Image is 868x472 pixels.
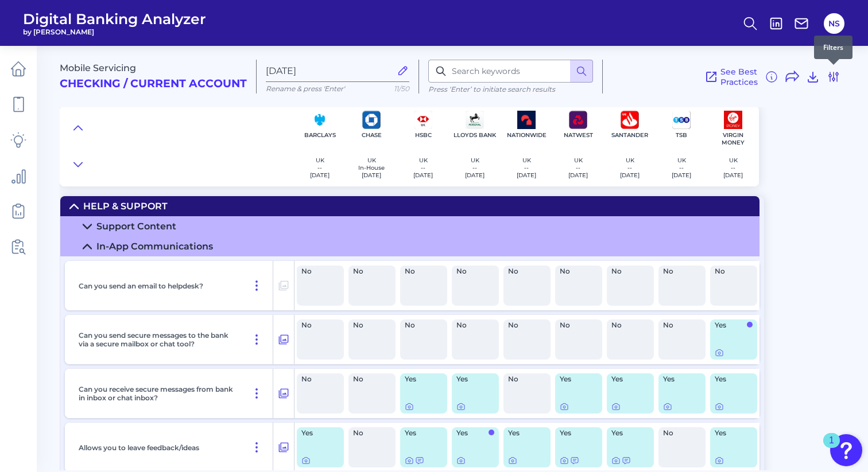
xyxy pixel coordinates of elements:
summary: In-App Communications [60,236,759,256]
span: No [663,430,694,436]
p: -- [310,164,330,171]
span: No [508,322,539,329]
summary: Help & Support [60,196,759,216]
p: -- [568,164,588,171]
p: UK [413,157,433,164]
span: No [508,268,539,275]
p: -- [620,164,640,171]
p: [DATE] [517,171,536,179]
p: UK [358,157,385,164]
span: No [353,268,384,275]
p: Allows you to leave feedback/ideas [79,443,199,452]
input: Search keywords [428,60,593,83]
div: Support Content [96,221,176,232]
span: Yes [560,376,591,383]
p: NatWest [564,131,593,139]
p: Barclays [304,131,336,139]
p: [DATE] [620,171,640,179]
span: Yes [715,376,746,383]
p: HSBC [415,131,432,139]
p: Can you send an email to helpdesk? [79,282,203,290]
p: Lloyds Bank [454,131,496,139]
span: No [301,376,332,383]
div: Help & Support [83,201,168,212]
span: Mobile Servicing [60,63,136,73]
span: No [353,430,384,436]
span: No [560,322,591,329]
div: Filters [814,36,852,59]
p: [DATE] [465,171,485,179]
p: Rename & press 'Enter' [266,84,409,93]
p: UK [465,157,485,164]
p: [DATE] [723,171,743,179]
p: -- [413,164,433,171]
span: No [611,322,642,329]
span: Yes [715,322,746,329]
span: No [405,322,436,329]
summary: Support Content [60,216,759,236]
span: No [560,268,591,275]
span: No [405,268,436,275]
p: Santander [611,131,648,139]
span: See Best Practices [720,67,758,87]
p: TSB [676,131,687,139]
button: Open Resource Center, 1 new notification [830,434,862,466]
p: Nationwide [507,131,547,139]
span: Yes [456,430,487,436]
span: Yes [405,376,436,383]
span: No [353,322,384,329]
span: No [508,376,539,383]
span: Yes [301,430,332,436]
p: Can you send secure messages to the bank via a secure mailbox or chat tool? [79,331,236,348]
span: Digital Banking Analyzer [23,10,206,28]
p: [DATE] [358,171,385,179]
p: -- [517,164,536,171]
p: UK [517,157,536,164]
p: -- [465,164,485,171]
p: [DATE] [310,171,330,179]
p: [DATE] [568,171,588,179]
span: by [PERSON_NAME] [23,28,206,36]
p: [DATE] [672,171,691,179]
p: UK [723,157,743,164]
p: UK [620,157,640,164]
button: NS [824,13,844,34]
span: Yes [456,376,487,383]
p: In-House [358,164,385,171]
p: Chase [362,131,382,139]
span: 11/50 [394,84,409,93]
p: Virgin Money [712,131,754,146]
span: No [611,268,642,275]
span: Yes [405,430,436,436]
p: UK [310,157,330,164]
p: -- [723,164,743,171]
span: No [456,268,487,275]
p: -- [672,164,691,171]
p: [DATE] [413,171,433,179]
span: No [353,376,384,383]
span: No [663,322,694,329]
p: UK [568,157,588,164]
span: Yes [560,430,591,436]
span: Yes [611,376,642,383]
span: No [301,322,332,329]
div: In-App Communications [96,241,213,252]
span: No [456,322,487,329]
span: Yes [508,430,539,436]
p: UK [672,157,691,164]
p: Can you receive secure messages from bank in inbox or chat inbox? [79,385,236,402]
span: Yes [663,376,694,383]
span: Yes [611,430,642,436]
p: Press ‘Enter’ to initiate search results [428,85,593,93]
span: No [663,268,694,275]
span: No [715,268,746,275]
span: Yes [715,430,746,436]
span: No [301,268,332,275]
h2: Checking / Current Account [60,77,247,91]
div: 1 [829,440,834,455]
a: See Best Practices [704,67,758,87]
